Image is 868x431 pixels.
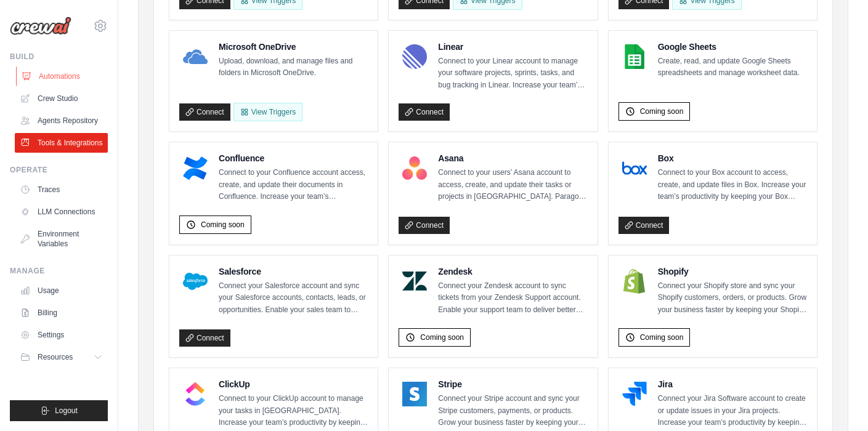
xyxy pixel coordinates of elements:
[399,217,450,234] a: Connect
[438,393,587,429] p: Connect your Stripe account and sync your Stripe customers, payments, or products. Grow your busi...
[219,167,368,203] p: Connect to your Confluence account access, create, and update their documents in Confluence. Incr...
[438,55,587,92] p: Connect to your Linear account to manage your software projects, sprints, tasks, and bug tracking...
[658,393,807,429] p: Connect your Jira Software account to create or update issues in your Jira projects. Increase you...
[233,103,302,121] : View Triggers
[10,17,71,35] img: Logo
[55,406,78,416] span: Logout
[219,393,368,429] p: Connect to your ClickUp account to manage your tasks in [GEOGRAPHIC_DATA]. Increase your team’s p...
[438,152,587,164] h4: Asana
[201,220,245,230] span: Coming soon
[219,265,368,278] h4: Salesforce
[219,41,368,53] h4: Microsoft OneDrive
[622,269,647,294] img: Shopify Logo
[640,107,684,116] span: Coming soon
[658,265,807,278] h4: Shopify
[622,156,647,180] img: Box Logo
[15,325,108,345] a: Settings
[179,329,230,347] a: Connect
[16,66,109,86] a: Automations
[438,265,587,278] h4: Zendesk
[219,55,368,79] p: Upload, download, and manage files and folders in Microsoft OneDrive.
[658,280,807,316] p: Connect your Shopify store and sync your Shopify customers, orders, or products. Grow your busine...
[15,111,108,131] a: Agents Repository
[10,400,108,421] button: Logout
[15,224,108,254] a: Environment Variables
[402,382,427,406] img: Stripe Logo
[183,269,208,294] img: Salesforce Logo
[420,332,464,342] span: Coming soon
[15,202,108,222] a: LLM Connections
[402,44,427,69] img: Linear Logo
[179,103,230,121] a: Connect
[658,55,807,79] p: Create, read, and update Google Sheets spreadsheets and manage worksheet data.
[622,382,647,406] img: Jira Logo
[402,269,427,294] img: Zendesk Logo
[658,378,807,390] h4: Jira
[15,133,108,153] a: Tools & Integrations
[402,156,427,180] img: Asana Logo
[10,52,108,62] div: Build
[15,180,108,199] a: Traces
[399,103,450,121] a: Connect
[10,165,108,175] div: Operate
[10,266,108,276] div: Manage
[640,332,684,342] span: Coming soon
[183,382,208,406] img: ClickUp Logo
[15,89,108,108] a: Crew Studio
[658,41,807,53] h4: Google Sheets
[658,152,807,164] h4: Box
[658,167,807,203] p: Connect to your Box account to access, create, and update files in Box. Increase your team’s prod...
[219,378,368,390] h4: ClickUp
[15,281,108,300] a: Usage
[219,152,368,164] h4: Confluence
[438,167,587,203] p: Connect to your users’ Asana account to access, create, and update their tasks or projects in [GE...
[438,280,587,316] p: Connect your Zendesk account to sync tickets from your Zendesk Support account. Enable your suppo...
[15,347,108,367] button: Resources
[38,352,73,362] span: Resources
[15,303,108,323] a: Billing
[619,217,670,234] a: Connect
[219,280,368,316] p: Connect your Salesforce account and sync your Salesforce accounts, contacts, leads, or opportunit...
[183,44,208,69] img: Microsoft OneDrive Logo
[438,378,587,390] h4: Stripe
[183,156,208,180] img: Confluence Logo
[438,41,587,53] h4: Linear
[622,44,647,69] img: Google Sheets Logo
